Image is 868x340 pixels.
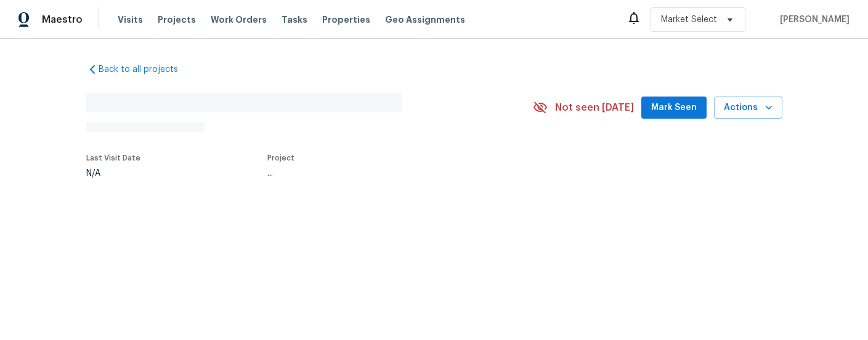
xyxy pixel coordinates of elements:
[775,14,850,26] span: [PERSON_NAME]
[322,14,370,26] span: Properties
[158,14,196,26] span: Projects
[724,100,773,116] span: Actions
[42,14,83,26] span: Maestro
[651,100,697,116] span: Mark Seen
[86,154,140,162] span: Last Visit Date
[211,14,267,26] span: Work Orders
[118,14,143,26] span: Visits
[641,97,707,119] button: Mark Seen
[267,154,294,162] span: Project
[661,14,717,26] span: Market Select
[555,101,634,114] span: Not seen [DATE]
[714,97,782,119] button: Actions
[282,15,307,24] span: Tasks
[267,169,504,178] div: ...
[86,169,140,178] div: N/A
[86,63,205,76] a: Back to all projects
[385,14,465,26] span: Geo Assignments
